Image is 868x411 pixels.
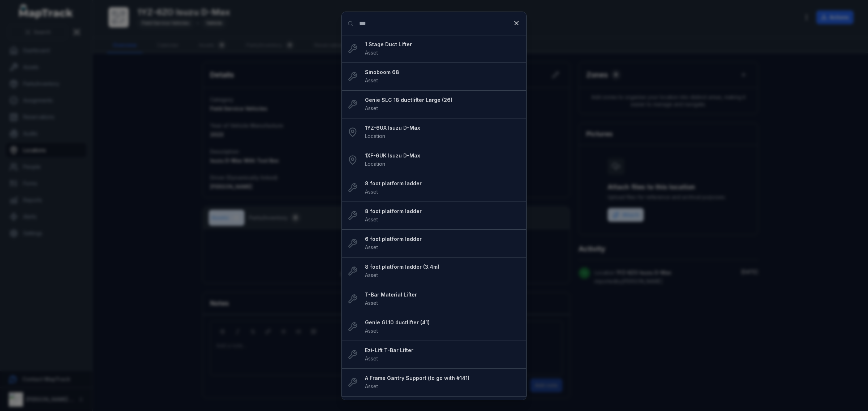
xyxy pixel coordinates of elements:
[365,263,520,279] a: 8 foot platform ladder (3.4m)Asset
[365,69,520,76] strong: Sinoboom 68
[365,328,378,334] span: Asset
[365,124,520,140] a: 1YZ-6UX Isuzu D-MaxLocation
[365,124,520,131] strong: 1YZ-6UX Isuzu D-Max
[365,300,378,306] span: Asset
[365,133,385,139] span: Location
[365,235,520,243] strong: 6 foot platform ladder
[365,208,520,224] a: 8 foot platform ladderAsset
[365,180,520,187] strong: 8 foot platform ladder
[365,347,520,354] strong: Ezi-Lift T-Bar Lifter
[365,347,520,363] a: Ezi-Lift T-Bar LifterAsset
[365,319,520,335] a: Genie GL10 ductlifter (41)Asset
[365,355,378,362] span: Asset
[365,41,520,48] strong: 1 Stage Duct Lifter
[365,96,520,104] strong: Genie SLC 18 ductlifter Large (26)
[365,180,520,196] a: 8 foot platform ladderAsset
[365,291,520,307] a: T-Bar Material LifterAsset
[365,208,520,215] strong: 8 foot platform ladder
[365,375,520,390] a: A Frame Gantry Support (to go with #141)Asset
[365,152,520,168] a: 1XF-6UK Isuzu D-MaxLocation
[365,375,520,382] strong: A Frame Gantry Support (to go with #141)
[365,69,520,85] a: Sinoboom 68Asset
[365,291,520,298] strong: T-Bar Material Lifter
[365,152,520,159] strong: 1XF-6UK Isuzu D-Max
[365,189,378,195] span: Asset
[365,263,520,271] strong: 8 foot platform ladder (3.4m)
[365,235,520,251] a: 6 foot platform ladderAsset
[365,96,520,112] a: Genie SLC 18 ductlifter Large (26)Asset
[365,105,378,111] span: Asset
[365,161,385,167] span: Location
[365,77,378,83] span: Asset
[365,216,378,222] span: Asset
[365,319,520,326] strong: Genie GL10 ductlifter (41)
[365,41,520,57] a: 1 Stage Duct LifterAsset
[365,244,378,250] span: Asset
[365,49,378,56] span: Asset
[365,272,378,278] span: Asset
[365,383,378,389] span: Asset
